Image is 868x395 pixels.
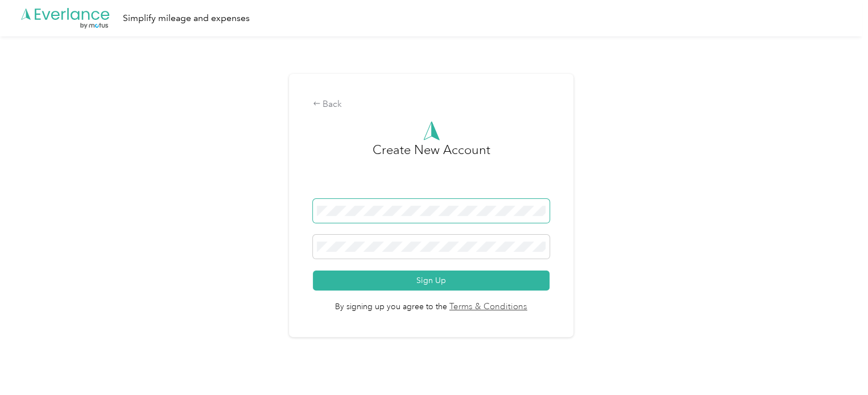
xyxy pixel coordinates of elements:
span: By signing up you agree to the [313,290,550,313]
div: Simplify mileage and expenses [123,11,250,26]
button: Sign Up [313,271,550,290]
div: Back [313,98,550,111]
a: Terms & Conditions [447,301,527,314]
h3: Create New Account [373,140,490,199]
